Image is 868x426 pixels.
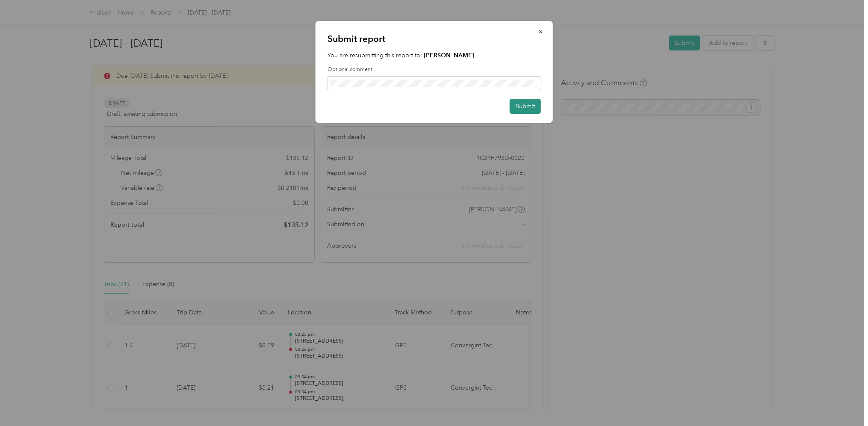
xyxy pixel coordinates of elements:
p: Submit report [328,33,541,45]
iframe: Everlance-gr Chat Button Frame [820,378,868,426]
p: You are resubmitting this report to: [328,51,541,60]
label: Optional comment [328,66,541,74]
button: Submit [510,99,541,114]
strong: [PERSON_NAME] [424,52,474,59]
